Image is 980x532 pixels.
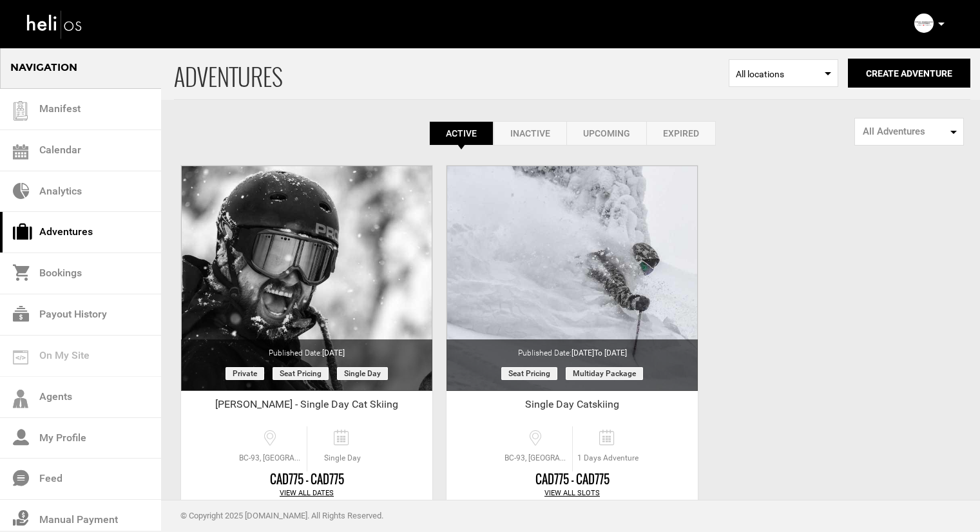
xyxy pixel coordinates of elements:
[181,488,432,499] div: View All Dates
[26,7,84,41] img: heli-logo
[429,121,494,146] a: Active
[848,59,970,88] button: Create Adventure
[307,453,378,464] span: Single Day
[736,68,831,81] span: All locations
[181,339,432,359] div: Published Date:
[572,348,627,357] span: [DATE]
[447,397,698,417] div: Single Day Catskiing
[337,367,388,380] span: Single day
[13,350,28,365] img: on_my_site.svg
[566,121,646,146] a: Upcoming
[646,121,716,146] a: Expired
[322,348,345,357] span: [DATE]
[729,59,838,87] span: Select box activate
[863,125,947,138] span: All Adventures
[573,453,643,464] span: 1 Days Adventure
[494,121,566,146] a: Inactive
[226,367,264,380] span: Private
[914,14,934,33] img: e7c63f2c2a6d79bc92c760dc4fb4c462.png
[11,101,30,120] img: guest-list.svg
[13,144,28,160] img: calendar.svg
[447,471,698,488] div: CAD775 - CAD775
[13,390,28,408] img: agents-icon.svg
[594,348,627,357] span: to [DATE]
[181,397,432,417] div: [PERSON_NAME] - Single Day Cat Skiing
[566,367,643,380] span: Multiday package
[447,339,698,359] div: Published Date:
[181,471,432,488] div: CAD775 - CAD775
[854,118,964,146] button: All Adventures
[174,47,729,99] span: ADVENTURES
[447,488,698,499] div: View All Slots
[273,367,329,380] span: Seat Pricing
[501,367,557,380] span: Seat Pricing
[501,453,572,464] span: BC-93, [GEOGRAPHIC_DATA], [GEOGRAPHIC_DATA], [GEOGRAPHIC_DATA]
[236,453,307,464] span: BC-93, [GEOGRAPHIC_DATA], [GEOGRAPHIC_DATA]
